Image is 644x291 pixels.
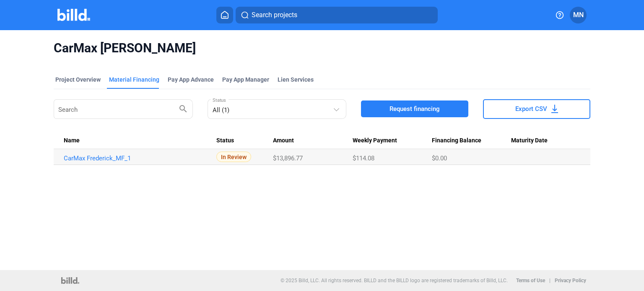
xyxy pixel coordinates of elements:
span: Maturity Date [511,137,548,144]
span: Amount [273,137,294,144]
mat-select-trigger: All (1) [213,106,229,114]
span: $114.08 [353,155,374,162]
button: Request financing [361,100,468,117]
span: Financing Balance [432,137,481,144]
div: Financing Balance [432,137,511,144]
a: CarMax Frederick_MF_1 [64,155,209,162]
img: logo [61,277,79,284]
span: CarMax [PERSON_NAME] [54,40,590,56]
button: MN [570,7,587,23]
span: Status [216,137,234,144]
div: Material Financing [109,75,159,84]
div: Maturity Date [511,137,580,144]
div: Project Overview [55,75,101,84]
div: Amount [273,137,352,144]
span: Search projects [252,10,297,20]
span: In Review [216,152,251,162]
mat-icon: search [178,103,188,113]
div: Lien Services [278,75,314,84]
b: Terms of Use [516,278,545,283]
div: Pay App Advance [168,75,214,84]
span: $0.00 [432,155,447,162]
p: © 2025 Billd, LLC. All rights reserved. BILLD and the BILLD logo are registered trademarks of Bil... [280,278,508,283]
button: Search projects [236,7,438,23]
img: Billd Company Logo [57,9,91,21]
span: $13,896.77 [273,155,303,162]
span: Pay App Manager [222,75,269,84]
p: | [549,278,551,283]
span: Weekly Payment [353,137,397,144]
div: Status [216,137,273,144]
div: Name [64,137,216,144]
span: Name [64,137,80,144]
span: Export CSV [515,105,547,113]
div: Weekly Payment [353,137,432,144]
button: Export CSV [483,99,590,119]
span: Request financing [390,105,440,113]
b: Privacy Policy [555,278,586,283]
span: MN [573,10,584,20]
